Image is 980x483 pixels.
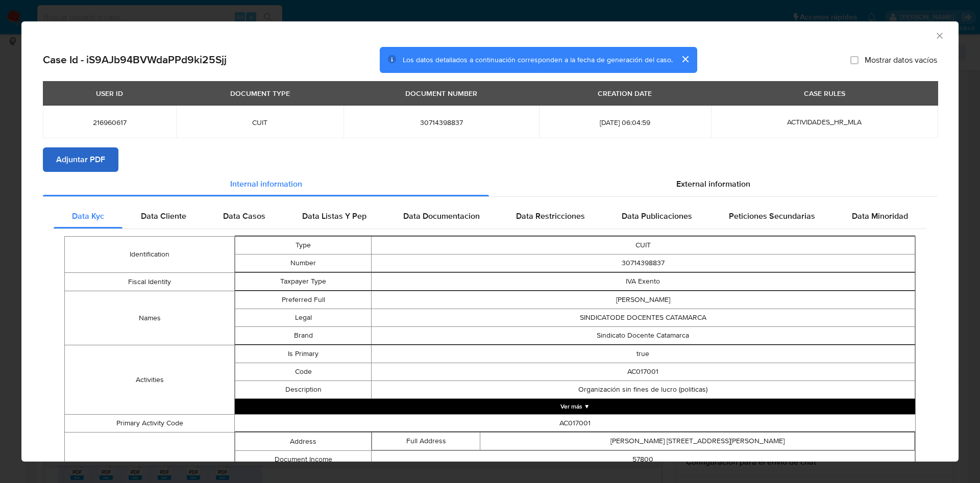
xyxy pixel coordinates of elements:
[223,210,265,222] span: Data Casos
[371,380,915,398] td: Organización sin fines de lucro (politicas)
[72,210,104,222] span: Data Kyc
[676,178,750,190] span: External information
[592,85,658,102] div: CREATION DATE
[65,414,235,432] td: Primary Activity Code
[235,309,371,326] td: Legal
[403,210,480,222] span: Data Documentacion
[235,363,371,380] td: Code
[371,291,915,309] td: [PERSON_NAME]
[673,47,697,71] button: cerrar
[43,53,227,66] h2: Case Id - iS9AJb94BVWdaPPd9ki25Sjj
[371,345,915,363] td: true
[55,118,164,127] span: 216960617
[235,414,916,432] td: AC017001
[403,55,673,65] span: Los datos detallados a continuación corresponden a la fecha de generación del caso.
[235,380,371,398] td: Description
[371,272,915,290] td: IVA Exento
[729,210,815,222] span: Peticiones Secundarias
[230,178,302,190] span: Internal information
[372,432,480,450] td: Full Address
[21,21,959,462] div: closure-recommendation-modal
[356,118,527,127] span: 30714398837
[43,147,118,172] button: Adjuntar PDF
[399,85,483,102] div: DOCUMENT NUMBER
[235,326,371,344] td: Brand
[65,236,235,272] td: Identification
[235,254,371,272] td: Number
[235,432,371,450] td: Address
[235,345,371,363] td: Is Primary
[235,272,371,290] td: Taxpayer Type
[865,55,937,65] span: Mostrar datos vacíos
[371,326,915,344] td: Sindicato Docente Catamarca
[235,236,371,254] td: Type
[65,272,235,291] td: Fiscal Identity
[371,309,915,326] td: SINDICATODE DOCENTES CATAMARCA
[480,432,915,450] td: [PERSON_NAME] [STREET_ADDRESS][PERSON_NAME]
[224,85,296,102] div: DOCUMENT TYPE
[551,118,699,127] span: [DATE] 06:04:59
[56,148,105,171] span: Adjuntar PDF
[798,85,851,102] div: CASE RULES
[371,363,915,380] td: AC017001
[43,172,937,196] div: Detailed info
[235,399,915,414] button: Expand array
[141,210,186,222] span: Data Cliente
[65,345,235,414] td: Activities
[65,291,235,345] td: Names
[235,291,371,309] td: Preferred Full
[852,210,908,222] span: Data Minoridad
[302,210,366,222] span: Data Listas Y Pep
[787,117,862,127] span: ACTIVIDADES_HR_MLA
[850,56,859,64] input: Mostrar datos vacíos
[935,31,944,40] button: Cerrar ventana
[371,254,915,272] td: 30714398837
[235,450,371,468] td: Document Income
[371,236,915,254] td: CUIT
[371,450,915,468] td: 57800
[54,204,926,228] div: Detailed internal info
[622,210,692,222] span: Data Publicaciones
[516,210,585,222] span: Data Restricciones
[90,85,129,102] div: USER ID
[188,118,331,127] span: CUIT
